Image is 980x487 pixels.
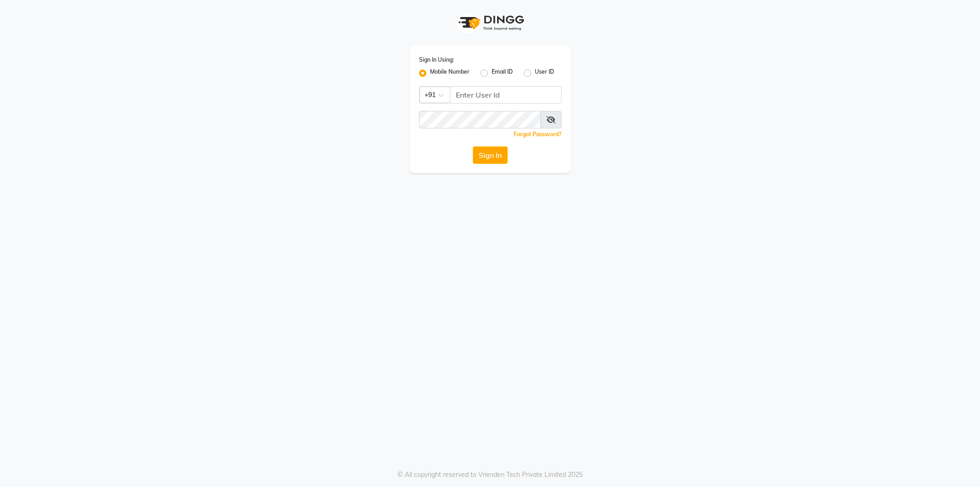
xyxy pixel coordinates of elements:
button: Sign In [473,146,508,164]
a: Forgot Password? [514,131,561,138]
label: User ID [535,68,554,79]
img: logo1.svg [453,9,527,36]
label: Sign In Using: [419,56,454,64]
label: Email ID [492,68,513,79]
label: Mobile Number [430,68,470,79]
input: Username [450,86,561,104]
input: Username [419,111,541,128]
